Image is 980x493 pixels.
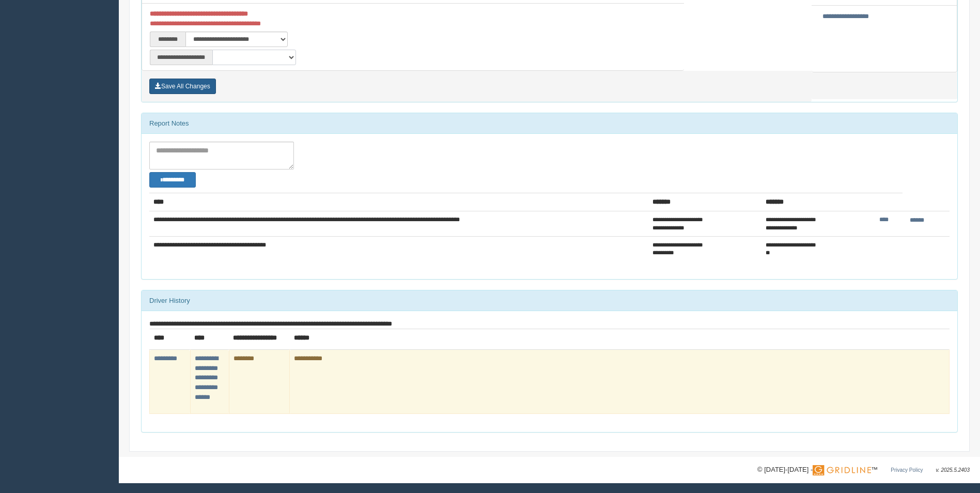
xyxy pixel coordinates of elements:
div: Report Notes [142,113,957,134]
a: Privacy Policy [891,467,923,473]
div: Driver History [142,290,957,311]
img: Gridline [813,465,871,475]
div: © [DATE]-[DATE] - ™ [757,465,970,475]
span: v. 2025.5.2403 [936,467,970,473]
button: Save [149,79,216,94]
button: Change Filter Options [149,172,196,188]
